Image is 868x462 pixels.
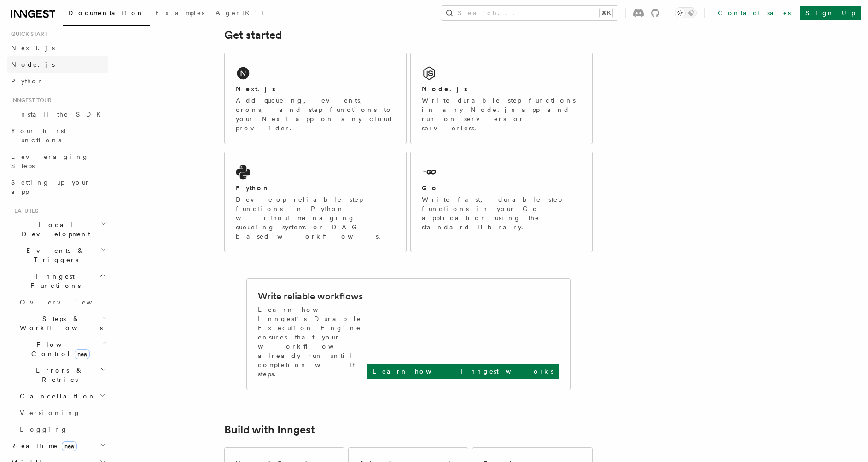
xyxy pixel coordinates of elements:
a: Node.js [7,56,108,73]
button: Search...⌘K [441,6,618,20]
p: Learn how Inngest's Durable Execution Engine ensures that your workflow already run until complet... [258,305,367,379]
a: Install the SDK [7,106,108,123]
span: Versioning [20,409,81,416]
div: Inngest Functions [7,294,108,438]
span: Examples [155,9,204,17]
a: Next.jsAdd queueing, events, crons, and step functions to your Next app on any cloud provider. [224,53,407,144]
p: Write durable step functions in any Node.js app and run on servers or serverless. [422,96,581,133]
span: new [75,349,90,359]
span: Inngest tour [7,97,52,104]
a: Examples [150,3,210,25]
span: Install the SDK [11,111,106,118]
span: Realtime [7,441,77,450]
p: Add queueing, events, crons, and step functions to your Next app on any cloud provider. [236,96,395,133]
span: Local Development [7,220,100,239]
span: new [62,441,77,451]
span: Node.js [11,61,55,68]
h2: Node.js [422,84,467,94]
a: Documentation [63,3,150,26]
span: Leveraging Steps [11,153,89,170]
h2: Go [422,183,438,193]
button: Inngest Functions [7,268,108,294]
span: Logging [20,426,68,433]
span: Your first Functions [11,127,66,144]
a: Logging [16,421,108,438]
p: Write fast, durable step functions in your Go application using the standard library. [422,195,581,232]
span: Setting up your app [11,179,90,195]
span: Events & Triggers [7,246,100,264]
button: Realtimenew [7,438,108,454]
span: Cancellation [16,392,96,401]
a: Node.jsWrite durable step functions in any Node.js app and run on servers or serverless. [410,53,593,144]
span: Quick start [7,30,47,38]
span: AgentKit [216,9,264,17]
a: Get started [224,29,282,41]
a: Python [7,73,108,89]
a: Learn how Inngest works [367,364,559,379]
a: Leveraging Steps [7,148,108,174]
button: Steps & Workflows [16,310,108,336]
p: Learn how Inngest works [373,367,553,376]
button: Toggle dark mode [675,7,697,18]
button: Errors & Retries [16,362,108,388]
a: GoWrite fast, durable step functions in your Go application using the standard library. [410,152,593,252]
kbd: ⌘K [600,8,612,18]
h2: Write reliable workflows [258,290,363,303]
a: Your first Functions [7,123,108,148]
span: Documentation [68,9,144,17]
span: Next.js [11,44,55,52]
a: PythonDevelop reliable step functions in Python without managing queueing systems or DAG based wo... [224,152,407,252]
a: Contact sales [712,6,796,20]
a: Versioning [16,404,108,421]
button: Cancellation [16,388,108,404]
a: Build with Inngest [224,423,315,436]
h2: Next.js [236,84,275,94]
span: Errors & Retries [16,366,100,384]
a: AgentKit [210,3,270,25]
a: Sign Up [800,6,861,20]
button: Events & Triggers [7,242,108,268]
span: Steps & Workflows [16,314,103,333]
span: Python [11,77,45,85]
button: Local Development [7,216,108,242]
a: Setting up your app [7,174,108,200]
span: Overview [20,298,115,306]
span: Flow Control [16,340,101,358]
p: Develop reliable step functions in Python without managing queueing systems or DAG based workflows. [236,195,395,241]
button: Flow Controlnew [16,336,108,362]
a: Next.js [7,40,108,56]
span: Inngest Functions [7,272,99,290]
h2: Python [236,183,270,193]
span: Features [7,207,38,215]
a: Overview [16,294,108,310]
